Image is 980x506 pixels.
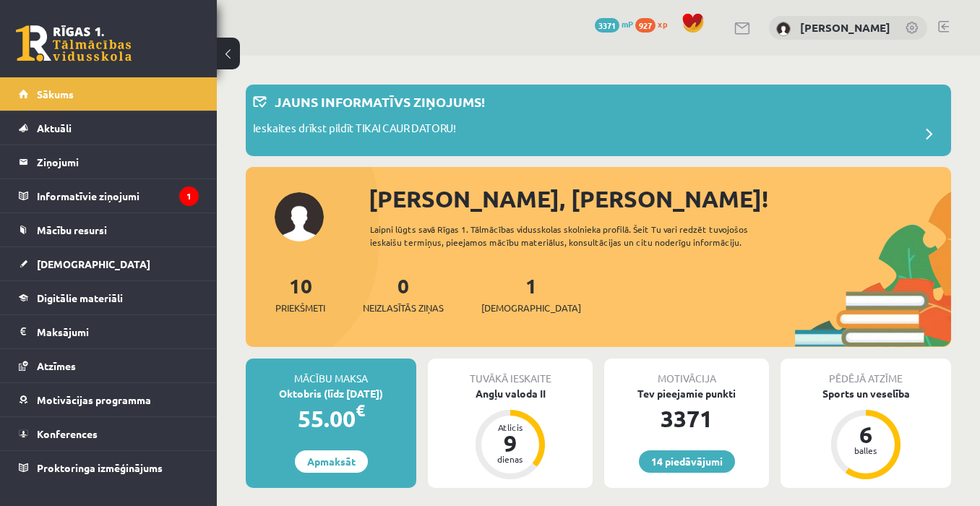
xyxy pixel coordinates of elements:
[37,427,98,440] span: Konferences
[37,461,163,474] span: Proktoringa izmēģinājums
[489,432,532,455] div: 9
[658,18,667,30] span: xp
[622,18,633,30] span: mP
[844,446,887,455] div: balles
[428,386,593,401] div: Angļu valoda II
[604,386,769,401] div: Tev pieejamie punkti
[246,359,416,386] div: Mācību maksa
[37,87,74,100] span: Sākums
[19,451,199,484] a: Proktoringa izmēģinājums
[37,257,150,270] span: [DEMOGRAPHIC_DATA]
[19,315,199,348] a: Maksājumi
[363,273,444,315] a: 0Neizlasītās ziņas
[246,401,416,436] div: 55.00
[37,145,199,179] legend: Ziņojumi
[179,186,199,206] i: 1
[481,301,581,315] span: [DEMOGRAPHIC_DATA]
[363,301,444,315] span: Neizlasītās ziņas
[428,386,593,481] a: Angļu valoda II Atlicis 9 dienas
[19,281,199,314] a: Digitālie materiāli
[635,18,656,33] span: 927
[604,359,769,386] div: Motivācija
[19,179,199,213] a: Informatīvie ziņojumi1
[19,349,199,382] a: Atzīmes
[428,359,593,386] div: Tuvākā ieskaite
[275,301,325,315] span: Priekšmeti
[781,386,951,401] div: Sports un veselība
[19,383,199,416] a: Motivācijas programma
[595,18,619,33] span: 3371
[800,20,890,35] a: [PERSON_NAME]
[781,386,951,481] a: Sports un veselība 6 balles
[37,121,72,134] span: Aktuāli
[604,401,769,436] div: 3371
[19,111,199,145] a: Aktuāli
[489,423,532,432] div: Atlicis
[776,22,791,36] img: Amanda Lorberga
[595,18,633,30] a: 3371 mP
[275,92,485,111] p: Jauns informatīvs ziņojums!
[639,450,735,473] a: 14 piedāvājumi
[356,400,365,421] span: €
[844,423,887,446] div: 6
[37,179,199,213] legend: Informatīvie ziņojumi
[37,315,199,348] legend: Maksājumi
[37,359,76,372] span: Atzīmes
[19,417,199,450] a: Konferences
[37,393,151,406] span: Motivācijas programma
[781,359,951,386] div: Pēdējā atzīme
[481,273,581,315] a: 1[DEMOGRAPHIC_DATA]
[253,92,944,149] a: Jauns informatīvs ziņojums! Ieskaites drīkst pildīt TIKAI CAUR DATORU!
[19,77,199,111] a: Sākums
[635,18,674,30] a: 927 xp
[275,273,325,315] a: 10Priekšmeti
[489,455,532,463] div: dienas
[246,386,416,401] div: Oktobris (līdz [DATE])
[295,450,368,473] a: Apmaksāt
[37,291,123,304] span: Digitālie materiāli
[19,247,199,280] a: [DEMOGRAPHIC_DATA]
[370,223,794,249] div: Laipni lūgts savā Rīgas 1. Tālmācības vidusskolas skolnieka profilā. Šeit Tu vari redzēt tuvojošo...
[19,213,199,246] a: Mācību resursi
[253,120,456,140] p: Ieskaites drīkst pildīt TIKAI CAUR DATORU!
[37,223,107,236] span: Mācību resursi
[19,145,199,179] a: Ziņojumi
[16,25,132,61] a: Rīgas 1. Tālmācības vidusskola
[369,181,951,216] div: [PERSON_NAME], [PERSON_NAME]!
